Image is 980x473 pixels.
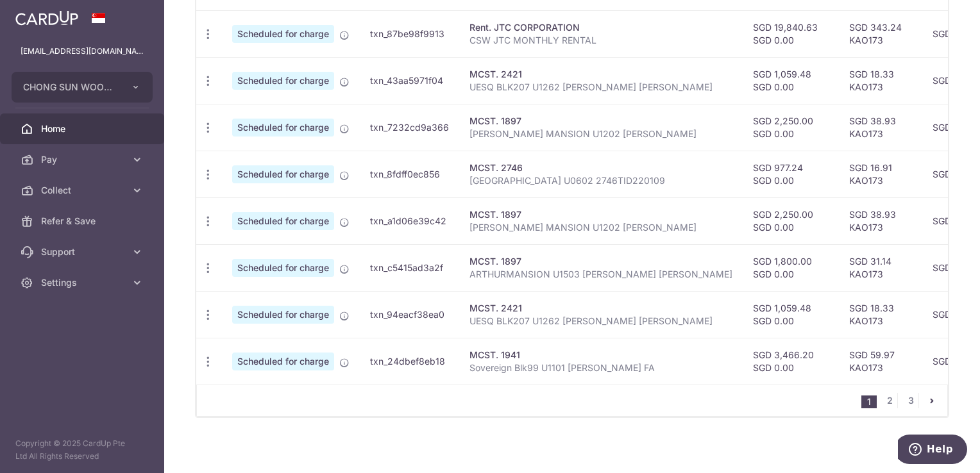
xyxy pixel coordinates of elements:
[469,81,732,94] p: UESQ BLK207 U1262 [PERSON_NAME] [PERSON_NAME]
[469,255,732,268] div: MCST. 1897
[469,315,732,328] p: UESQ BLK207 U1262 [PERSON_NAME] [PERSON_NAME]
[839,244,922,291] td: SGD 31.14 KAO173
[41,184,126,197] span: Collect
[232,119,334,137] span: Scheduled for charge
[41,122,126,135] span: Home
[469,221,732,234] p: [PERSON_NAME] MANSION U1202 [PERSON_NAME]
[743,151,839,197] td: SGD 977.24 SGD 0.00
[41,276,126,289] span: Settings
[469,302,732,315] div: MCST. 2421
[743,10,839,57] td: SGD 19,840.63 SGD 0.00
[882,393,897,408] a: 2
[743,197,839,244] td: SGD 2,250.00 SGD 0.00
[360,338,459,385] td: txn_24dbef8eb18
[41,153,126,166] span: Pay
[15,10,78,26] img: CardUp
[743,104,839,151] td: SGD 2,250.00 SGD 0.00
[232,259,334,277] span: Scheduled for charge
[743,338,839,385] td: SGD 3,466.20 SGD 0.00
[232,165,334,183] span: Scheduled for charge
[232,353,334,370] span: Scheduled for charge
[12,72,153,103] button: CHONG SUN WOOD PRODUCTS PTE LTD
[839,151,922,197] td: SGD 16.91 KAO173
[21,45,144,58] p: [EMAIL_ADDRESS][DOMAIN_NAME]
[360,104,459,151] td: txn_7232cd9a366
[839,57,922,104] td: SGD 18.33 KAO173
[360,291,459,338] td: txn_94eacf38ea0
[861,385,947,416] nav: pager
[232,25,334,43] span: Scheduled for charge
[232,212,334,230] span: Scheduled for charge
[469,162,732,174] div: MCST. 2746
[839,104,922,151] td: SGD 38.93 KAO173
[903,393,918,408] a: 3
[469,34,732,47] p: CSW JTC MONTHLY RENTAL
[898,435,967,467] iframe: Opens a widget where you can find more information
[743,57,839,104] td: SGD 1,059.48 SGD 0.00
[743,244,839,291] td: SGD 1,800.00 SGD 0.00
[469,361,732,374] p: Sovereign Blk99 U1101 [PERSON_NAME] FA
[469,21,732,34] div: Rent. JTC CORPORATION
[23,81,118,94] span: CHONG SUN WOOD PRODUCTS PTE LTD
[861,395,877,408] li: 1
[839,197,922,244] td: SGD 38.93 KAO173
[469,68,732,81] div: MCST. 2421
[360,197,459,244] td: txn_a1d06e39c42
[839,338,922,385] td: SGD 59.97 KAO173
[360,10,459,57] td: txn_87be98f9913
[839,291,922,338] td: SGD 18.33 KAO173
[41,215,126,228] span: Refer & Save
[743,291,839,338] td: SGD 1,059.48 SGD 0.00
[360,151,459,197] td: txn_8fdff0ec856
[469,174,732,187] p: [GEOGRAPHIC_DATA] U0602 2746TID220109
[469,115,732,128] div: MCST. 1897
[469,268,732,281] p: ARTHURMANSION U1503 [PERSON_NAME] [PERSON_NAME]
[360,57,459,104] td: txn_43aa5971f04
[41,245,126,258] span: Support
[232,306,334,324] span: Scheduled for charge
[469,349,732,361] div: MCST. 1941
[839,10,922,57] td: SGD 343.24 KAO173
[360,244,459,291] td: txn_c5415ad3a2f
[232,72,334,90] span: Scheduled for charge
[469,128,732,140] p: [PERSON_NAME] MANSION U1202 [PERSON_NAME]
[469,208,732,221] div: MCST. 1897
